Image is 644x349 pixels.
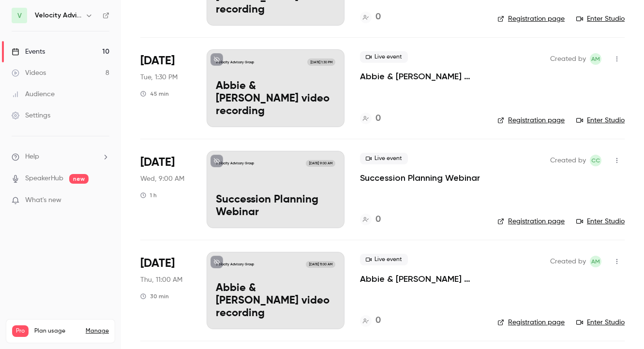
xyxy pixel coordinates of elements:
[360,71,482,82] a: Abbie & [PERSON_NAME] video recording
[140,151,191,228] div: Oct 29 Wed, 9:00 AM (America/Denver)
[216,80,335,117] p: Abbie & [PERSON_NAME] video recording
[576,14,625,24] a: Enter Studio
[140,90,169,98] div: 45 min
[35,11,81,20] h6: Velocity Advisory Group
[12,89,55,99] div: Audience
[591,256,600,267] span: AM
[306,261,335,268] span: [DATE] 11:00 AM
[590,256,601,267] span: Abbie Mood
[207,151,344,228] a: Velocity Advisory Group[DATE] 9:00 AMSuccession Planning Webinar
[207,49,344,127] a: Velocity Advisory Group[DATE] 1:30 PMAbbie & [PERSON_NAME] video recording
[207,252,344,329] a: Velocity Advisory Group[DATE] 11:00 AMAbbie & [PERSON_NAME] video recording
[591,53,600,65] span: AM
[497,217,565,226] a: Registration page
[12,68,46,78] div: Videos
[12,325,29,337] span: Pro
[360,213,381,226] a: 0
[360,11,381,24] a: 0
[590,53,601,65] span: Abbie Mood
[216,161,254,166] p: Velocity Advisory Group
[497,14,565,24] a: Registration page
[576,116,625,125] a: Enter Studio
[306,160,335,167] span: [DATE] 9:00 AM
[34,327,80,335] span: Plan usage
[140,191,157,199] div: 1 h
[375,112,381,125] h4: 0
[497,116,565,125] a: Registration page
[591,155,600,166] span: CC
[25,152,39,162] span: Help
[140,292,169,300] div: 30 min
[140,53,175,69] span: [DATE]
[140,275,182,285] span: Thu, 11:00 AM
[216,60,254,65] p: Velocity Advisory Group
[550,155,586,166] span: Created by
[360,51,408,63] span: Live event
[307,58,335,65] span: [DATE] 1:30 PM
[12,47,45,57] div: Events
[375,213,381,226] h4: 0
[360,273,482,285] a: Abbie & [PERSON_NAME] video recording
[140,49,191,127] div: Oct 28 Tue, 1:30 PM (America/Denver)
[360,172,480,184] a: Succession Planning Webinar
[140,256,175,271] span: [DATE]
[140,252,191,329] div: Oct 30 Thu, 11:00 AM (America/Denver)
[12,111,50,120] div: Settings
[576,318,625,327] a: Enter Studio
[140,73,178,82] span: Tue, 1:30 PM
[375,11,381,24] h4: 0
[576,217,625,226] a: Enter Studio
[216,262,254,267] p: Velocity Advisory Group
[25,174,63,184] a: SpeakerHub
[550,256,586,267] span: Created by
[86,327,109,335] a: Manage
[360,314,381,327] a: 0
[12,152,109,162] li: help-dropdown-opener
[590,155,601,166] span: Connor Cape
[140,174,184,184] span: Wed, 9:00 AM
[216,194,335,219] p: Succession Planning Webinar
[360,254,408,265] span: Live event
[550,53,586,65] span: Created by
[17,11,22,21] span: V
[69,174,89,184] span: new
[497,318,565,327] a: Registration page
[25,195,61,205] span: What's new
[360,153,408,164] span: Live event
[375,314,381,327] h4: 0
[140,155,175,170] span: [DATE]
[360,112,381,125] a: 0
[216,282,335,320] p: Abbie & [PERSON_NAME] video recording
